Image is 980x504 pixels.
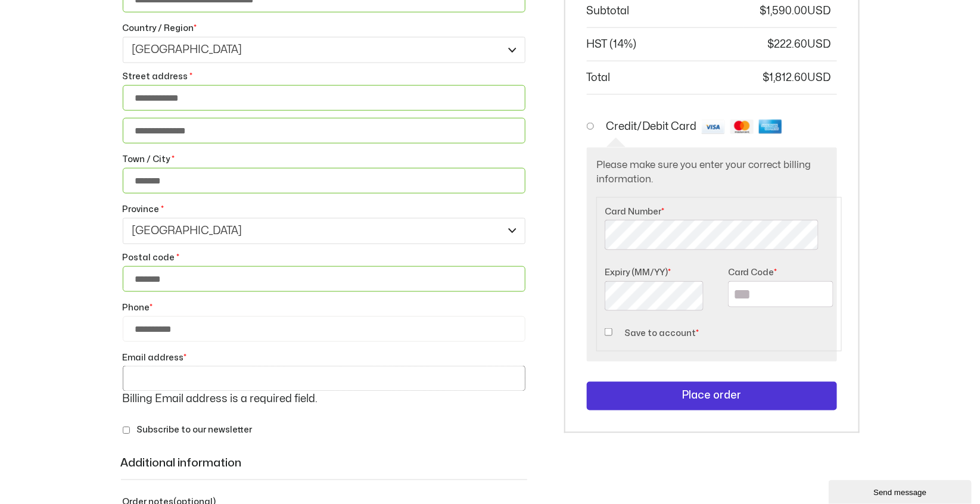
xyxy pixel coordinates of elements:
span: Canada [132,43,503,57]
input: Subscribe to our newsletter [123,427,130,434]
span: Province [123,218,525,244]
p: Please make sure you enter your correct billing information. [596,158,827,188]
span: 222.60 [768,39,831,49]
label: Credit/Debit Card [606,122,786,132]
bdi: 1,812.60 [763,73,808,83]
bdi: 1,590.00 [760,6,808,16]
th: HST (14%) [587,28,745,61]
span: $ [760,6,767,16]
label: Card Number [605,203,833,220]
label: Phone [123,299,525,316]
label: Expiry (MM/YY) [605,264,710,281]
span: Country / Region [123,37,525,63]
label: Card Code [728,264,833,281]
span: $ [763,73,770,83]
label: Town / City [123,151,525,168]
label: Save to account [624,329,699,337]
span: Subscribe to our newsletter [136,426,252,434]
span: Nova Scotia [132,224,503,238]
img: mastercard [730,120,758,134]
label: Country / Region [123,20,525,37]
th: Total [587,61,745,95]
label: Email address [123,349,525,366]
img: amex [759,120,786,134]
button: Place order [587,382,837,410]
label: Province [123,201,525,218]
h3: Additional information [121,444,527,480]
p: Billing Email address is a required field. [123,391,525,407]
iframe: chat widget [829,478,974,504]
img: visa [702,120,729,134]
span: $ [768,39,774,49]
label: Street address [123,68,525,85]
label: Postal code [123,249,525,266]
